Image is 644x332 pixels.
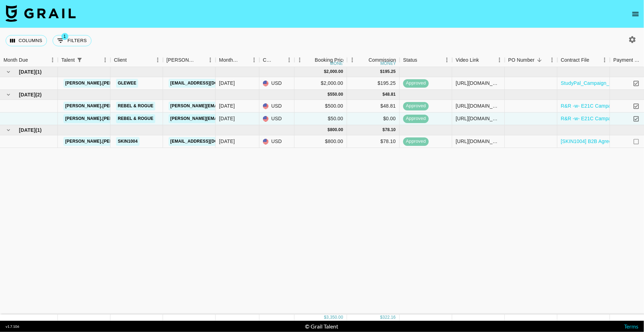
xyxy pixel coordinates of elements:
[294,113,347,125] div: $50.00
[216,53,259,67] div: Month Due
[219,138,235,145] div: Oct '25
[330,61,346,66] div: money
[219,115,235,122] div: Jun '25
[442,55,452,65] button: Menu
[347,113,400,125] div: $0.00
[263,53,274,67] div: Currency
[259,53,294,67] div: Currency
[380,61,396,66] div: money
[324,69,326,75] div: $
[4,90,13,100] button: hide children
[169,102,283,110] a: [PERSON_NAME][EMAIL_ADDRESS][DOMAIN_NAME]
[152,55,163,65] button: Menu
[63,137,140,146] a: [PERSON_NAME].[PERSON_NAME]
[382,127,385,133] div: $
[385,127,396,133] div: 78.10
[219,80,235,87] div: Apr '25
[116,79,138,88] a: Glewee
[35,68,42,75] span: ( 1 )
[403,80,429,87] span: approved
[547,55,557,65] button: Menu
[328,92,330,97] div: $
[259,100,294,113] div: USD
[305,323,338,330] div: © Grail Talent
[599,55,610,65] button: Menu
[6,5,76,22] img: Grail Talent
[259,77,294,90] div: USD
[347,135,400,148] div: $78.10
[61,33,68,40] span: 1
[294,100,347,113] div: $500.00
[116,137,140,146] a: SKIN1004
[294,77,347,90] div: $2,000.00
[75,55,84,65] div: 1 active filter
[116,102,155,110] a: Rebel & Rogue
[169,114,283,123] a: [PERSON_NAME][EMAIL_ADDRESS][DOMAIN_NAME]
[169,79,247,88] a: [EMAIL_ADDRESS][DOMAIN_NAME]
[403,53,418,67] div: Status
[347,100,400,113] div: $48.81
[63,102,140,110] a: [PERSON_NAME].[PERSON_NAME]
[58,53,110,67] div: Talent
[110,53,163,67] div: Client
[259,113,294,125] div: USD
[589,55,599,65] button: Sort
[380,314,383,320] div: $
[368,53,396,67] div: Commission
[456,138,501,145] div: https://www.tiktok.com/@jennifer.zhou/video/7556297083175603511
[294,55,305,65] button: Menu
[28,55,38,65] button: Sort
[315,53,346,67] div: Booking Price
[561,53,589,67] div: Contract File
[19,68,35,75] span: [DATE]
[418,55,427,65] button: Sort
[4,53,28,67] div: Month Due
[347,77,400,90] div: $195.25
[328,127,330,133] div: $
[163,53,216,67] div: Booker
[382,314,396,320] div: 322.16
[63,114,140,123] a: [PERSON_NAME].[PERSON_NAME]
[205,55,216,65] button: Menu
[382,69,396,75] div: 195.25
[347,55,358,65] button: Menu
[557,53,610,67] div: Contract File
[380,69,383,75] div: $
[452,53,505,67] div: Video Link
[294,135,347,148] div: $800.00
[84,55,94,65] button: Sort
[6,324,19,329] div: v 1.7.106
[274,55,284,65] button: Sort
[249,55,259,65] button: Menu
[305,55,315,65] button: Sort
[382,92,385,97] div: $
[4,67,13,77] button: hide children
[284,55,294,65] button: Menu
[326,314,343,320] div: 3,350.00
[385,92,396,97] div: 48.81
[494,55,505,65] button: Menu
[114,53,127,67] div: Client
[508,53,535,67] div: PO Number
[326,69,343,75] div: 2,000.00
[63,79,140,88] a: [PERSON_NAME].[PERSON_NAME]
[19,127,35,134] span: [DATE]
[35,127,42,134] span: ( 1 )
[4,125,13,135] button: hide children
[403,103,429,109] span: approved
[47,55,58,65] button: Menu
[239,55,249,65] button: Sort
[400,53,452,67] div: Status
[479,55,489,65] button: Sort
[259,135,294,148] div: USD
[624,323,638,330] a: Terms
[169,137,247,146] a: [EMAIL_ADDRESS][DOMAIN_NAME]
[195,55,205,65] button: Sort
[127,55,137,65] button: Sort
[116,114,155,123] a: Rebel & Rogue
[100,55,110,65] button: Menu
[535,55,544,65] button: Sort
[330,127,343,133] div: 800.00
[614,53,641,67] div: Payment Sent
[330,92,343,97] div: 550.00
